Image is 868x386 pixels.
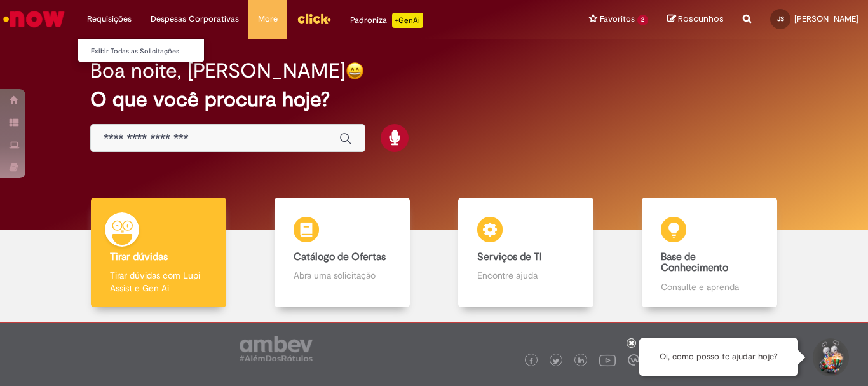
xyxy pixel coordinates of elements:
[618,198,801,308] a: Base de Conhecimento Consulte e aprenda
[294,251,386,263] b: Catálogo de Ofertas
[110,251,168,263] b: Tirar dúvidas
[777,15,784,23] span: JS
[553,358,559,364] img: logo_footer_twitter.png
[811,338,849,376] button: Iniciar Conversa de Suporte
[477,251,542,263] b: Serviços de TI
[350,13,423,28] div: Padroniza
[240,336,313,361] img: logo_footer_ambev_rotulo_gray.png
[78,38,205,62] ul: Requisições
[258,13,278,25] span: More
[78,45,218,59] a: Exibir Todas as Solicitações
[87,13,132,25] span: Requisições
[151,13,239,25] span: Despesas Corporativas
[661,251,728,275] b: Base de Conhecimento
[434,198,618,308] a: Serviços de TI Encontre ajuda
[578,357,585,365] img: logo_footer_linkedin.png
[678,13,724,25] span: Rascunhos
[639,338,798,376] div: Oi, como posso te ajudar hoje?
[346,62,364,80] img: happy-face.png
[392,13,423,28] p: +GenAi
[110,269,207,294] p: Tirar dúvidas com Lupi Assist e Gen Ai
[667,13,724,25] a: Rascunhos
[477,269,574,282] p: Encontre ajuda
[528,358,534,364] img: logo_footer_facebook.png
[294,269,390,282] p: Abra uma solicitação
[1,6,67,32] img: ServiceNow
[599,352,616,368] img: logo_footer_youtube.png
[661,280,757,293] p: Consulte e aprenda
[67,198,250,308] a: Tirar dúvidas Tirar dúvidas com Lupi Assist e Gen Ai
[297,9,331,28] img: click_logo_yellow_360x200.png
[628,354,639,366] img: logo_footer_workplace.png
[250,198,434,308] a: Catálogo de Ofertas Abra uma solicitação
[794,13,858,24] span: [PERSON_NAME]
[90,60,346,82] h2: Boa noite, [PERSON_NAME]
[600,13,635,25] span: Favoritos
[90,88,778,111] h2: O que você procura hoje?
[637,15,648,25] span: 2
